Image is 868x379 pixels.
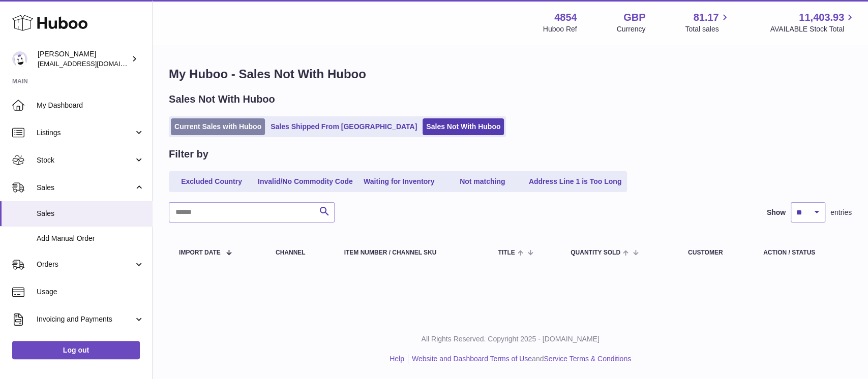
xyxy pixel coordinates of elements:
span: Add Manual Order [37,234,144,243]
div: Item Number / Channel SKU [344,249,478,256]
strong: GBP [623,11,645,24]
div: Channel [276,249,324,256]
div: Action / Status [763,249,842,256]
a: Log out [12,341,140,359]
div: [PERSON_NAME] [38,49,129,69]
span: Import date [179,249,221,256]
span: Usage [37,287,144,297]
span: Total sales [685,24,730,34]
span: My Dashboard [37,101,144,110]
a: Help [390,355,404,363]
li: and [408,354,631,364]
h2: Sales Not With Huboo [169,92,275,106]
span: Quantity Sold [571,249,620,256]
a: 81.17 Total sales [685,11,730,34]
span: Title [498,249,515,256]
span: Listings [37,128,134,138]
a: Not matching [442,173,523,190]
span: Invoicing and Payments [37,314,134,324]
a: Address Line 1 is Too Long [525,173,625,190]
p: All Rights Reserved. Copyright 2025 - [DOMAIN_NAME] [161,334,860,344]
a: Invalid/No Commodity Code [254,173,356,190]
a: Sales Not With Huboo [423,118,504,135]
span: Sales [37,183,134,193]
span: Stock [37,155,134,165]
div: Currency [617,24,646,34]
a: 11,403.93 AVAILABLE Stock Total [770,11,856,34]
a: Sales Shipped From [GEOGRAPHIC_DATA] [267,118,421,135]
a: Excluded Country [171,173,252,190]
span: Sales [37,209,144,218]
a: Service Terms & Conditions [544,355,631,363]
a: Website and Dashboard Terms of Use [412,355,532,363]
span: entries [830,208,852,217]
h2: Filter by [169,147,208,161]
span: 81.17 [693,11,719,24]
strong: 4854 [554,11,577,24]
span: 11,403.93 [799,11,844,24]
img: jimleo21@yahoo.gr [12,51,27,67]
label: Show [767,208,786,217]
span: AVAILABLE Stock Total [770,24,856,34]
h1: My Huboo - Sales Not With Huboo [169,66,852,82]
div: Customer [688,249,743,256]
div: Huboo Ref [543,24,577,34]
a: Waiting for Inventory [358,173,440,190]
span: [EMAIL_ADDRESS][DOMAIN_NAME] [38,59,149,68]
span: Orders [37,260,134,269]
a: Current Sales with Huboo [171,118,265,135]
